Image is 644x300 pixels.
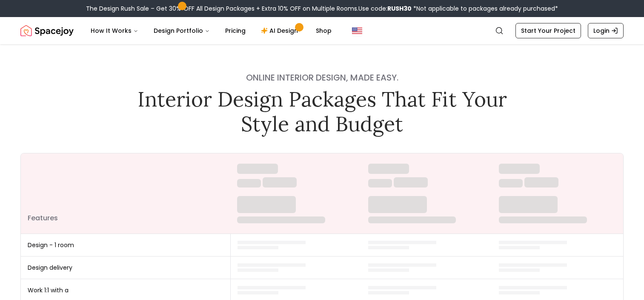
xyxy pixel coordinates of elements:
nav: Main [84,22,338,39]
img: United States [352,26,362,36]
th: Features [21,153,230,234]
a: Pricing [218,22,252,39]
b: RUSH30 [387,4,412,13]
h1: Interior Design Packages That Fit Your Style and Budget [132,87,513,136]
a: Login [588,23,624,38]
span: Use code: [358,4,412,13]
button: How It Works [84,22,145,39]
nav: Global [20,17,624,44]
td: Design delivery [21,257,230,279]
a: Shop [309,22,338,39]
a: Start Your Project [515,23,581,38]
a: Spacejoy [20,22,74,39]
div: The Design Rush Sale – Get 30% OFF All Design Packages + Extra 10% OFF on Multiple Rooms. [86,4,558,13]
img: Spacejoy Logo [20,22,74,39]
h4: Online interior design, made easy. [132,72,513,84]
span: *Not applicable to packages already purchased* [412,4,558,13]
td: Design - 1 room [21,234,230,257]
button: Design Portfolio [147,22,217,39]
a: AI Design [254,22,307,39]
